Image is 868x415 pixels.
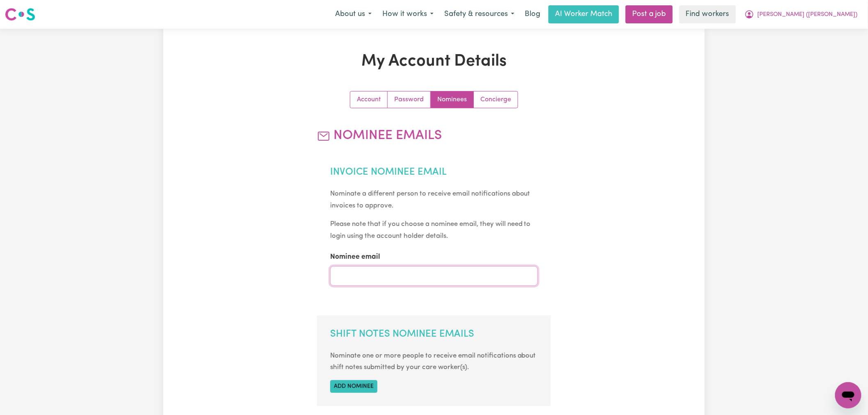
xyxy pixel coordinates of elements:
[258,52,610,71] h1: My Account Details
[5,5,35,24] a: Careseekers logo
[388,91,431,108] a: Update your password
[739,6,863,23] button: My Account
[330,252,380,262] label: Nominee email
[679,5,736,23] a: Find workers
[626,5,673,23] a: Post a job
[431,91,474,108] a: Update your nominees
[835,382,861,408] iframe: Button to launch messaging window
[330,6,377,23] button: About us
[330,190,530,209] small: Nominate a different person to receive email notifications about invoices to approve.
[377,6,439,23] button: How it works
[758,10,858,19] span: [PERSON_NAME] ([PERSON_NAME])
[330,221,531,239] small: Please note that if you choose a nominee email, they will need to login using the account holder ...
[330,166,538,178] h2: Invoice Nominee Email
[330,352,536,371] small: Nominate one or more people to receive email notifications about shift notes submitted by your ca...
[317,128,551,144] h2: Nominee Emails
[548,5,619,23] a: AI Worker Match
[350,91,388,108] a: Update your account
[474,91,518,108] a: Update account manager
[330,380,377,393] button: Add nominee
[439,6,520,23] button: Safety & resources
[5,7,35,22] img: Careseekers logo
[330,328,538,340] h2: Shift Notes Nominee Emails
[520,5,545,23] a: Blog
